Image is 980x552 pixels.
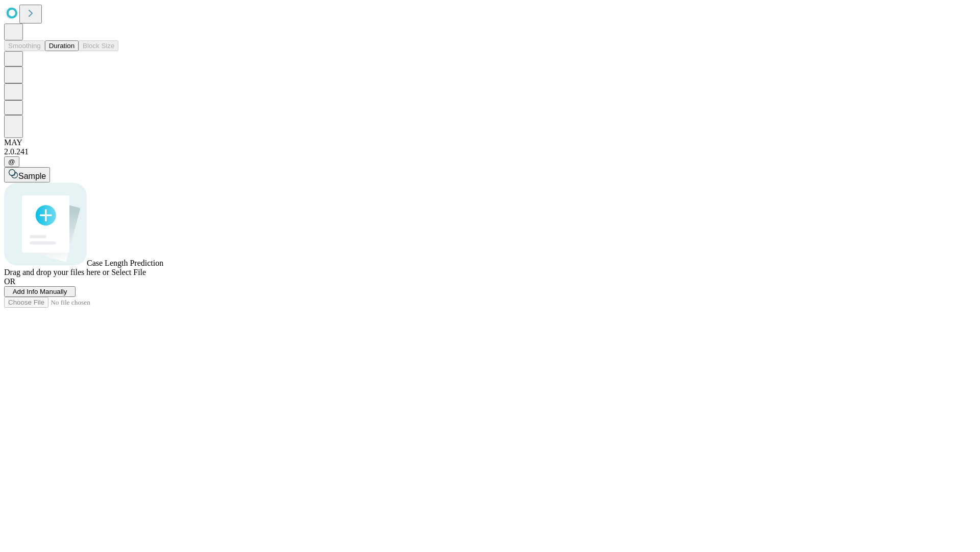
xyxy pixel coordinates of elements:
[79,40,118,51] button: Block Size
[4,268,109,277] span: Drag and drop your files here or
[111,268,146,277] span: Select File
[8,158,15,166] span: @
[4,147,976,156] div: 2.0.241
[4,167,50,182] button: Sample
[87,259,163,267] span: Case Length Prediction
[13,288,67,295] span: Add Info Manually
[4,156,19,167] button: @
[4,286,76,297] button: Add Info Manually
[4,40,45,51] button: Smoothing
[4,277,15,286] span: OR
[45,40,79,51] button: Duration
[18,172,46,180] span: Sample
[4,138,976,147] div: MAY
